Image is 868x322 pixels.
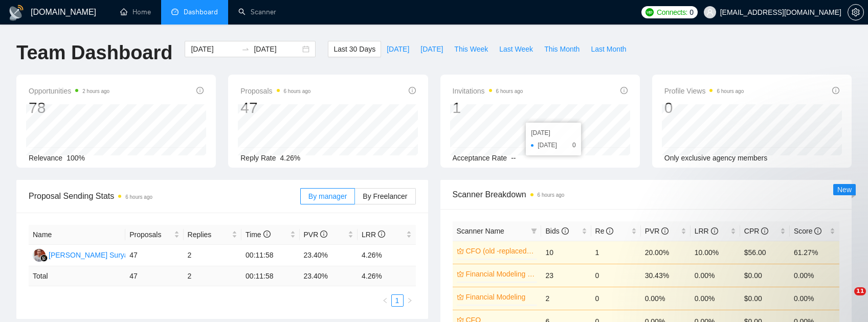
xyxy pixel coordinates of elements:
[591,287,641,310] td: 0
[308,192,347,200] span: By manager
[66,154,85,162] span: 100%
[854,287,866,295] span: 11
[304,231,328,239] span: PVR
[381,41,415,57] button: [DATE]
[496,88,523,94] time: 6 hours ago
[591,264,641,287] td: 0
[833,287,858,312] iframe: Intercom live chat
[454,43,488,55] span: This Week
[240,98,310,118] div: 47
[591,241,641,264] td: 1
[848,8,864,16] a: setting
[263,231,271,238] span: info-circle
[453,188,840,201] span: Scanner Breakdown
[241,266,299,286] td: 00:11:58
[620,87,628,94] span: info-circle
[664,154,768,162] span: Only exclusive agency members
[415,41,449,57] button: [DATE]
[378,231,385,238] span: info-circle
[545,227,568,235] span: Bids
[691,287,740,310] td: 0.00%
[539,41,585,57] button: This Month
[511,154,516,162] span: --
[379,294,391,307] button: left
[254,43,300,55] input: End date
[391,294,404,307] li: 1
[241,45,250,53] span: to
[241,245,299,266] td: 00:11:58
[494,41,539,57] button: Last Week
[300,245,358,266] td: 23.40%
[333,43,375,55] span: Last 30 Days
[196,87,204,94] span: info-circle
[531,128,575,138] div: [DATE]
[362,231,385,239] span: LRR
[837,186,852,194] span: New
[82,88,109,94] time: 2 hours ago
[392,295,403,306] a: 1
[538,192,565,198] time: 6 hours ago
[531,140,575,150] li: [DATE]
[171,8,179,15] span: dashboard
[125,245,183,266] td: 47
[706,9,714,16] span: user
[541,241,591,264] td: 10
[16,41,172,65] h1: Team Dashboard
[420,43,443,55] span: [DATE]
[404,294,416,307] li: Next Page
[184,266,241,286] td: 2
[740,287,790,310] td: $0.00
[328,41,381,57] button: Last 30 Days
[125,194,152,200] time: 6 hours ago
[572,140,576,150] span: 0
[320,231,327,238] span: info-circle
[129,229,171,240] span: Proposals
[191,43,237,55] input: Start date
[657,7,687,18] span: Connects:
[541,264,591,287] td: 23
[33,249,46,262] img: D
[457,270,464,278] span: crown
[689,7,694,18] span: 0
[645,227,669,235] span: PVR
[29,98,109,118] div: 78
[387,43,409,55] span: [DATE]
[240,85,310,97] span: Proposals
[646,8,654,16] img: upwork-logo.png
[529,223,539,239] span: filter
[29,266,125,286] td: Total
[466,291,536,303] a: Financial Modeling
[284,88,311,94] time: 6 hours ago
[453,85,523,97] span: Invitations
[591,43,626,55] span: Last Month
[29,85,109,97] span: Opportunities
[407,297,413,304] span: right
[184,225,241,245] th: Replies
[188,229,230,240] span: Replies
[531,228,537,234] span: filter
[280,154,301,162] span: 4.26%
[40,255,48,262] img: gigradar-bm.png
[848,8,863,16] span: setting
[29,154,62,162] span: Relevance
[457,227,504,235] span: Scanner Name
[404,294,416,307] button: right
[449,41,494,57] button: This Week
[8,5,25,21] img: logo
[664,98,744,118] div: 0
[120,8,151,16] a: homeHome
[241,45,250,53] span: swap-right
[300,266,358,286] td: 23.40 %
[246,231,270,239] span: Time
[358,266,416,286] td: 4.26 %
[541,287,591,310] td: 2
[29,225,125,245] th: Name
[453,98,523,118] div: 1
[184,8,218,16] span: Dashboard
[585,41,632,57] button: Last Month
[29,190,300,202] span: Proposal Sending Stats
[409,87,416,94] span: info-circle
[544,43,580,55] span: This Month
[466,245,536,257] a: CFO (old -replaced [DATE])
[125,225,183,245] th: Proposals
